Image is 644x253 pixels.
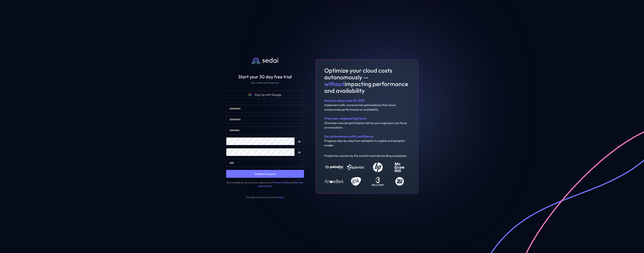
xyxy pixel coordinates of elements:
div: Progress step-by-step from datapilot to copilot and autopilot modes. [324,138,410,147]
button: Show password [295,148,304,156]
h1: Optimize your cloud costs autonomously — impacting performance and availability [324,67,410,94]
a: Privacy Policy [274,181,290,184]
div: Already have an account? [226,196,304,199]
div: Eliminate manual optimization toil so your engineers can focus on innovation. [324,121,410,130]
div: By creating an account you agree to our and . [226,181,304,188]
div: No credit card required [220,81,310,85]
button: Create Account [226,170,304,178]
span: Sign Up with Google [255,92,281,97]
div: Production-proven by the world's most demanding companies [324,153,410,158]
div: Implement safe, incremental optimizations that never compromise performance or availability. [324,103,410,112]
div: Go autonomous with confidence [324,134,410,138]
div: Free your engineering team [324,116,410,121]
h2: Start your 30 day free trial [220,74,310,80]
a: Log In [277,195,284,199]
span: without [324,80,344,88]
button: Show password [295,137,304,145]
div: Reduce cloud cost 30-50% [324,98,410,103]
svg: Google icon [249,93,252,96]
button: Google iconSign Up with Google [226,91,304,99]
a: Service Agreement [258,181,303,188]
